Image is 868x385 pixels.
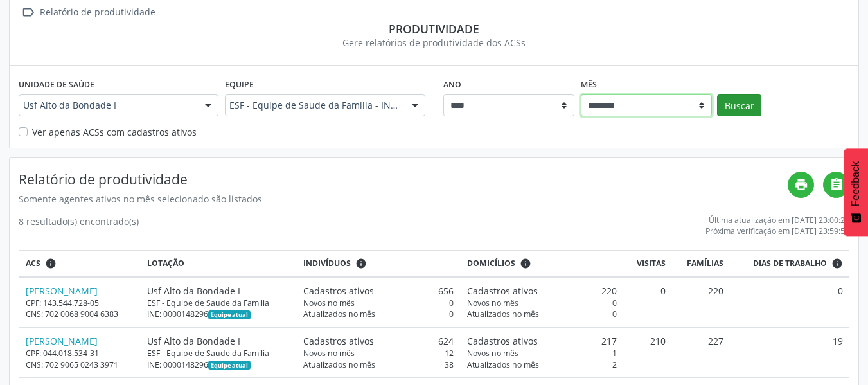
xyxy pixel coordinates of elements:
div: Somente agentes ativos no mês selecionado são listados [19,192,788,206]
th: Famílias [673,251,731,277]
div: CPF: 143.544.728-05 [26,298,134,309]
span: Domicílios [467,258,515,269]
div: 38 [303,359,453,370]
button: Feedback - Mostrar pesquisa [844,148,868,236]
div: INE: 0000148296 [147,309,290,319]
div: ESF - Equipe de Saude da Familia [147,298,290,309]
span: Indivíduos [303,258,351,269]
td: 210 [624,327,673,377]
div: Usf Alto da Bondade I [147,284,290,298]
span: Esta é a equipe atual deste Agente [208,310,250,319]
span: Cadastros ativos [467,334,538,348]
i:  [19,3,37,22]
div: 12 [303,348,453,359]
a: print [788,172,814,198]
td: 19 [731,327,849,377]
div: Gere relatórios de produtividade dos ACSs [19,36,849,49]
div: Usf Alto da Bondade I [147,334,290,348]
i: print [794,177,808,192]
span: Atualizados no mês [467,309,539,319]
div: 0 [303,309,453,319]
i: <div class="text-left"> <div> <strong>Cadastros ativos:</strong> Cadastros que estão vinculados a... [355,258,367,269]
td: 0 [731,277,849,327]
td: 220 [673,277,731,327]
div: 656 [303,284,453,298]
i: <div class="text-left"> <div> <strong>Cadastros ativos:</strong> Cadastros que estão vinculados a... [520,258,531,269]
span: Usf Alto da Bondade I [23,99,192,112]
span: Dias de trabalho [753,258,827,269]
span: ACS [26,258,40,269]
i: ACSs que estiveram vinculados a uma UBS neste período, mesmo sem produtividade. [45,258,57,269]
span: ESF - Equipe de Saude da Familia - INE: 0000148296 [229,99,398,112]
span: Atualizados no mês [303,359,375,370]
span: Esta é a equipe atual deste Agente [208,361,250,370]
div: 217 [467,334,617,348]
div: 220 [467,284,617,298]
div: 1 [467,348,617,359]
div: CNS: 702 9065 0243 3971 [26,359,134,370]
div: 0 [467,309,617,319]
div: 8 resultado(s) encontrado(s) [19,215,139,237]
span: Novos no mês [303,348,355,359]
div: Produtividade [19,22,849,36]
div: INE: 0000148296 [147,359,290,370]
span: Cadastros ativos [303,284,374,298]
h4: Relatório de produtividade [19,172,788,188]
i: Dias em que o(a) ACS fez pelo menos uma visita, ou ficha de cadastro individual ou cadastro domic... [831,258,843,269]
th: Visitas [624,251,673,277]
label: Ano [443,75,461,94]
label: Equipe [225,75,254,94]
div: CNS: 702 0068 9004 6383 [26,309,134,319]
label: Unidade de saúde [19,75,94,94]
button: Buscar [717,94,761,116]
span: Cadastros ativos [467,284,538,298]
span: Atualizados no mês [467,359,539,370]
th: Lotação [141,251,297,277]
span: Atualizados no mês [303,309,375,319]
i:  [829,177,844,192]
span: Novos no mês [303,298,355,309]
div: Próxima verificação em [DATE] 23:59:59 [705,226,849,237]
a:  [823,172,849,198]
div: 624 [303,334,453,348]
td: 0 [624,277,673,327]
a: [PERSON_NAME] [26,285,98,297]
span: Novos no mês [467,348,518,359]
td: 227 [673,327,731,377]
div: 2 [467,359,617,370]
span: Cadastros ativos [303,334,374,348]
a:  Relatório de produtividade [19,3,157,22]
div: Última atualização em [DATE] 23:00:25 [705,215,849,226]
div: CPF: 044.018.534-31 [26,348,134,359]
label: Ver apenas ACSs com cadastros ativos [32,125,197,139]
div: 0 [467,298,617,309]
span: Feedback [850,161,862,206]
label: Mês [581,75,597,94]
a: [PERSON_NAME] [26,335,98,347]
div: ESF - Equipe de Saude da Familia [147,348,290,359]
span: Novos no mês [467,298,518,309]
div: Relatório de produtividade [37,3,157,22]
div: 0 [303,298,453,309]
